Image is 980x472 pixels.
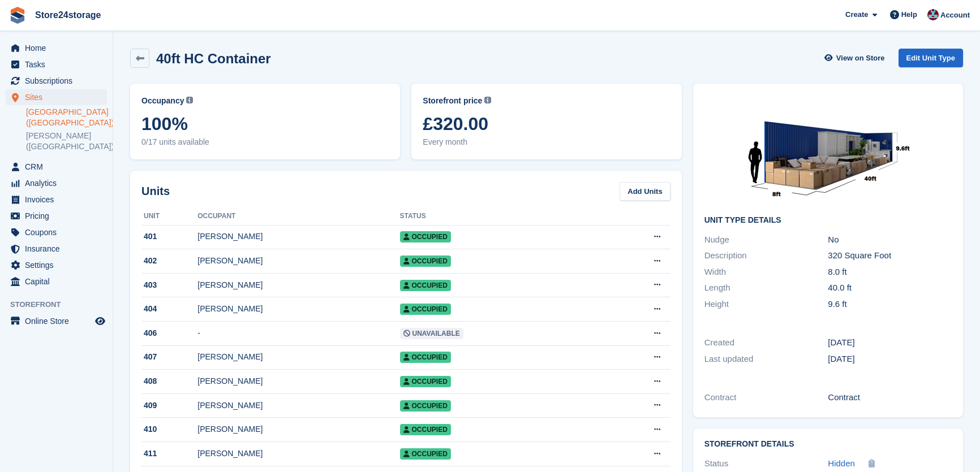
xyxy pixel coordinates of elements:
[400,304,451,315] span: Occupied
[141,327,197,339] div: 406
[10,299,113,310] span: Storefront
[26,107,107,128] a: [GEOGRAPHIC_DATA] ([GEOGRAPHIC_DATA])
[26,131,107,152] a: [PERSON_NAME] ([GEOGRAPHIC_DATA])
[828,282,952,295] div: 40.0 ft
[823,49,889,67] a: View on Store
[400,207,597,226] th: Status
[400,400,451,412] span: Occupied
[828,353,952,366] div: [DATE]
[704,457,828,470] div: Status
[141,114,389,134] span: 100%
[6,73,107,89] a: menu
[141,255,197,267] div: 402
[836,53,885,64] span: View on Store
[828,458,855,468] span: Hidden
[141,95,184,107] span: Occupancy
[25,159,93,175] span: CRM
[828,266,952,279] div: 8.0 ft
[141,448,197,460] div: 411
[6,313,107,329] a: menu
[6,57,107,72] a: menu
[423,136,670,148] span: Every month
[141,375,197,387] div: 408
[25,89,93,105] span: Sites
[25,224,93,240] span: Coupons
[197,423,399,435] div: [PERSON_NAME]
[25,313,93,329] span: Online Store
[845,9,868,20] span: Create
[704,298,828,311] div: Height
[141,400,197,412] div: 409
[940,10,970,21] span: Account
[400,280,451,291] span: Occupied
[197,375,399,387] div: [PERSON_NAME]
[743,95,913,207] img: 40ft%20HC.png
[828,233,952,246] div: No
[828,298,952,311] div: 9.6 ft
[6,257,107,273] a: menu
[828,391,952,404] div: Contract
[141,423,197,435] div: 410
[197,207,399,226] th: Occupant
[927,9,939,20] img: George
[197,231,399,243] div: [PERSON_NAME]
[828,457,855,470] a: Hidden
[704,266,828,279] div: Width
[25,274,93,289] span: Capital
[141,183,170,200] h2: Units
[704,282,828,295] div: Length
[197,400,399,412] div: [PERSON_NAME]
[400,256,451,267] span: Occupied
[141,279,197,291] div: 403
[6,175,107,191] a: menu
[400,231,451,243] span: Occupied
[141,231,197,243] div: 401
[197,322,399,346] td: -
[31,6,106,24] a: Store24storage
[156,51,271,66] h2: 40ft HC Container
[141,303,197,315] div: 404
[704,216,952,225] h2: Unit Type details
[6,241,107,257] a: menu
[484,97,491,103] img: icon-info-grey-7440780725fd019a000dd9b08b2336e03edf1995a4989e88bcd33f0948082b44.svg
[197,351,399,363] div: [PERSON_NAME]
[93,314,107,328] a: Preview store
[25,73,93,89] span: Subscriptions
[25,40,93,56] span: Home
[25,208,93,224] span: Pricing
[6,192,107,207] a: menu
[704,249,828,262] div: Description
[186,97,193,103] img: icon-info-grey-7440780725fd019a000dd9b08b2336e03edf1995a4989e88bcd33f0948082b44.svg
[400,376,451,387] span: Occupied
[197,448,399,460] div: [PERSON_NAME]
[6,224,107,240] a: menu
[25,57,93,72] span: Tasks
[197,303,399,315] div: [PERSON_NAME]
[197,279,399,291] div: [PERSON_NAME]
[423,114,670,134] span: £320.00
[704,391,828,404] div: Contract
[25,192,93,207] span: Invoices
[704,353,828,366] div: Last updated
[400,328,463,339] span: Unavailable
[400,424,451,435] span: Occupied
[828,249,952,262] div: 320 Square Foot
[423,95,482,107] span: Storefront price
[704,233,828,246] div: Nudge
[9,7,26,24] img: stora-icon-8386f47178a22dfd0bd8f6a31ec36ba5ce8667c1dd55bd0f319d3a0aa187defe.svg
[6,89,107,105] a: menu
[141,207,197,226] th: Unit
[6,159,107,175] a: menu
[704,440,952,449] h2: Storefront Details
[25,241,93,257] span: Insurance
[899,49,963,67] a: Edit Unit Type
[141,136,389,148] span: 0/17 units available
[704,336,828,349] div: Created
[828,336,952,349] div: [DATE]
[6,40,107,56] a: menu
[197,255,399,267] div: [PERSON_NAME]
[901,9,917,20] span: Help
[25,175,93,191] span: Analytics
[400,352,451,363] span: Occupied
[25,257,93,273] span: Settings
